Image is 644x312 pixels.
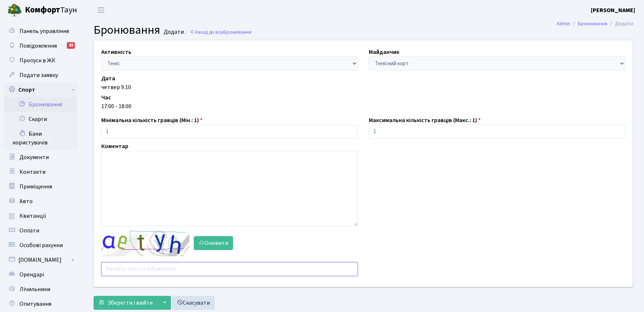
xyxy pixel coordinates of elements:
span: Бронювання [223,29,251,36]
span: Контакти [19,168,46,176]
span: Опитування [19,300,51,308]
img: default [101,230,189,256]
b: [PERSON_NAME] [591,6,635,14]
a: Бронювання [4,97,77,112]
span: Особові рахунки [19,241,63,249]
a: Назад до всіхБронювання [190,29,251,36]
button: Зберегти і вийти [94,296,157,310]
span: Оплати [19,227,39,235]
label: Коментар [101,142,128,151]
span: Повідомлення [19,42,57,50]
a: Скасувати [172,296,215,310]
a: Документи [4,150,77,165]
a: Бани користувачів [4,126,77,150]
img: logo.png [7,3,22,18]
a: Бронювання [578,20,607,27]
a: Панель управління [4,24,77,38]
a: [DOMAIN_NAME] [4,253,77,267]
button: Оновити [194,236,233,250]
a: Авто [4,194,77,209]
div: 17:00 - 18:00 [101,102,625,111]
a: Подати заявку [4,68,77,82]
a: Оплати [4,223,77,238]
a: Квитанції [4,209,77,223]
a: Опитування [4,297,77,311]
a: Приміщення [4,179,77,194]
a: Повідомлення43 [4,38,77,53]
a: Admin [557,20,570,27]
a: Пропуск в ЖК [4,53,77,68]
span: Документи [19,153,49,161]
a: Особові рахунки [4,238,77,253]
label: Активність [101,48,131,56]
li: Додати [607,20,633,28]
label: Майданчик [369,48,399,56]
span: Панель управління [19,27,69,35]
span: Квитанції [19,212,46,220]
a: Орендарі [4,267,77,282]
a: Скарги [4,112,77,126]
span: Подати заявку [19,71,58,79]
span: Бронювання [94,22,160,38]
span: Лічильники [19,285,50,293]
span: Орендарі [19,271,44,279]
label: Час [101,93,111,102]
a: Лічильники [4,282,77,297]
span: Авто [19,197,33,205]
a: Спорт [4,82,77,97]
label: Максимальна кількість гравців (Макс.: 1) [369,116,481,125]
a: Контакти [4,165,77,179]
small: Додати . [162,29,186,36]
b: Комфорт [25,4,60,16]
span: Зберегти і вийти [108,299,153,307]
div: 43 [67,42,75,49]
span: Пропуск в ЖК [19,56,55,65]
span: Приміщення [19,183,52,191]
a: [PERSON_NAME] [591,6,635,15]
div: четвер 9.10 [101,83,625,92]
label: Мінімальна кількість гравців (Мін.: 1) [101,116,203,125]
button: Переключити навігацію [92,4,110,16]
input: Введіть текст із зображення [101,262,358,276]
label: Дата [101,74,115,83]
span: Таун [25,4,77,16]
nav: breadcrumb [546,16,644,32]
